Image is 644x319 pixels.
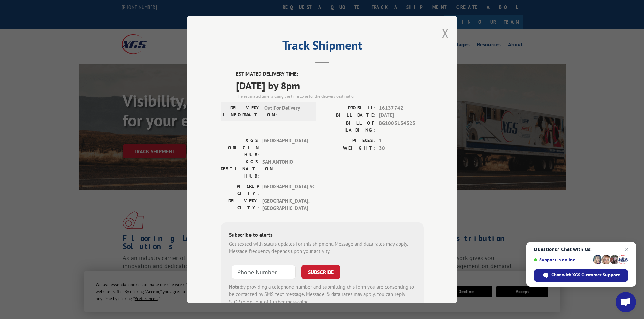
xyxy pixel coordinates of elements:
[322,104,376,112] label: PROBILL:
[232,265,296,279] input: Phone Number
[379,137,424,145] span: 1
[221,41,424,53] h2: Track Shipment
[262,158,308,180] span: SAN ANTONIO
[229,231,415,240] div: Subscribe to alerts
[616,292,636,312] a: Open chat
[551,272,620,278] span: Chat with XGS Customer Support
[262,197,308,212] span: [GEOGRAPHIC_DATA] , [GEOGRAPHIC_DATA]
[262,137,308,158] span: [GEOGRAPHIC_DATA]
[229,240,415,256] div: Get texted with status updates for this shipment. Message and data rates may apply. Message frequ...
[236,70,424,78] label: ESTIMATED DELIVERY TIME:
[229,283,415,306] div: by providing a telephone number and submitting this form you are consenting to be contacted by SM...
[262,183,308,197] span: [GEOGRAPHIC_DATA] , SC
[379,104,424,112] span: 16137742
[221,183,259,197] label: PICKUP CITY:
[322,112,376,119] label: BILL DATE:
[534,269,628,282] span: Chat with XGS Customer Support
[322,144,376,152] label: WEIGHT:
[379,112,424,119] span: [DATE]
[236,93,424,99] div: The estimated time is using the time zone for the delivery destination.
[379,119,424,134] span: BG1005134325
[221,158,259,180] label: XGS DESTINATION HUB:
[322,119,376,134] label: BILL OF LADING:
[221,197,259,212] label: DELIVERY CITY:
[379,144,424,152] span: 30
[223,104,261,118] label: DELIVERY INFORMATION:
[534,257,591,262] span: Support is online
[534,247,628,252] span: Questions? Chat with us!
[221,137,259,158] label: XGS ORIGIN HUB:
[322,137,376,145] label: PIECES:
[229,284,241,290] strong: Note:
[442,24,449,42] button: Close modal
[236,78,424,93] span: [DATE] by 8pm
[264,104,310,118] span: Out For Delivery
[301,265,340,279] button: SUBSCRIBE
